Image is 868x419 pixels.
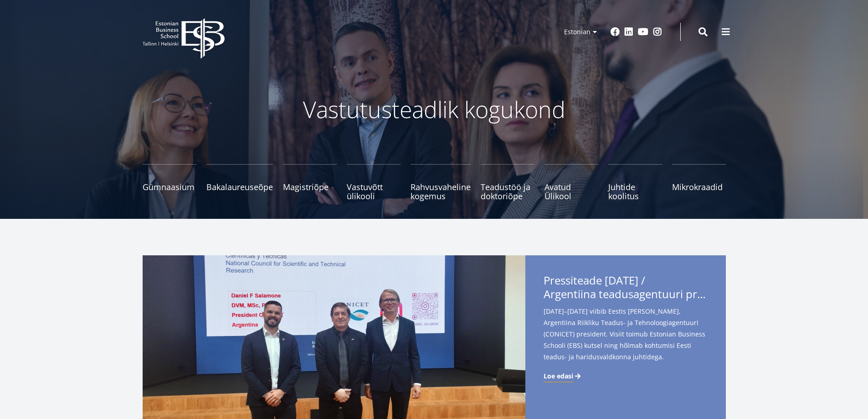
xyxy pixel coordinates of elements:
[611,27,620,36] a: Facebook
[481,164,534,201] a: Teadustöö ja doktoriõpe
[608,182,662,201] span: Juhtide koolitus
[143,164,196,201] a: Gümnaasium
[481,182,534,201] span: Teadustöö ja doktoriõpe
[544,182,598,201] span: Avatud Ülikool
[283,164,337,201] a: Magistriõpe
[193,96,676,123] p: Vastutusteadlik kogukond
[544,372,582,381] a: Loe edasi
[672,164,726,201] a: Mikrokraadid
[544,287,708,301] span: Argentiina teadusagentuuri president [PERSON_NAME] külastab Eestit
[143,182,196,191] span: Gümnaasium
[283,182,337,191] span: Magistriõpe
[672,182,726,191] span: Mikrokraadid
[638,27,648,36] a: Youtube
[411,182,471,201] span: Rahvusvaheline kogemus
[544,305,708,362] span: [DATE]–[DATE] viibib Eestis [PERSON_NAME], Argentiina Riikliku Teadus- ja Tehnoloogiagentuuri (CO...
[411,164,471,201] a: Rahvusvaheline kogemus
[206,182,273,191] span: Bakalaureuseõpe
[544,274,708,304] span: Pressiteade [DATE] /
[608,164,662,201] a: Juhtide koolitus
[653,27,662,36] a: Instagram
[624,27,633,36] a: Linkedin
[347,182,401,201] span: Vastuvõtt ülikooli
[206,164,273,201] a: Bakalaureuseõpe
[347,164,401,201] a: Vastuvõtt ülikooli
[544,164,598,201] a: Avatud Ülikool
[544,372,573,381] span: Loe edasi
